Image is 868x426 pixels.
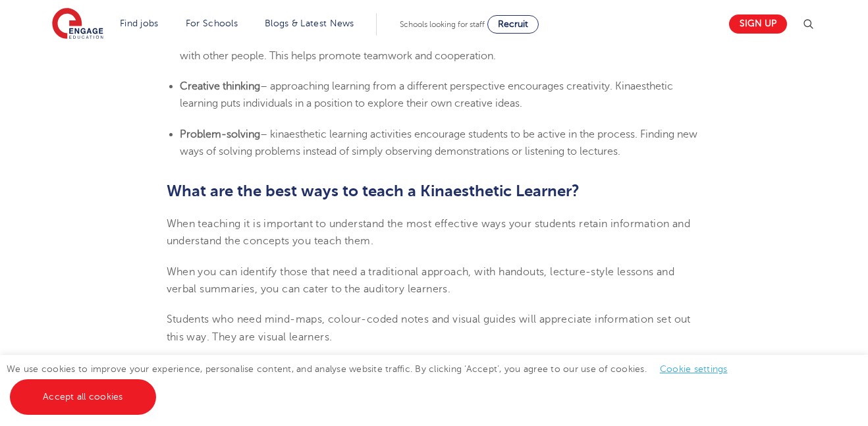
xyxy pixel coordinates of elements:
[167,218,691,247] span: When teaching it is important to understand the most effective ways your students retain informat...
[52,8,103,41] img: Engage Education
[186,18,238,28] a: For Schools
[660,364,728,374] a: Cookie settings
[167,266,675,295] span: When you can identify those that need a traditional approach, with handouts, lecture-style lesson...
[400,20,485,29] span: Schools looking for staff
[180,80,260,92] b: Creative thinking
[180,128,697,157] span: – kinaesthetic learning activities encourage students to be active in the process. Finding new wa...
[10,379,156,415] a: Accept all cookies
[729,14,787,34] a: Sign up
[120,18,159,28] a: Find jobs
[7,364,741,402] span: We use cookies to improve your experience, personalise content, and analyse website traffic. By c...
[180,128,260,140] b: Problem-solving
[180,80,673,109] span: – approaching learning from a different perspective encourages creativity. Kinaesthetic learning ...
[487,15,539,34] a: Recruit
[498,19,528,29] span: Recruit
[265,18,354,28] a: Blogs & Latest News
[167,180,702,202] h2: What are the best ways to teach a Kinaesthetic Learner?
[167,313,691,342] span: Students who need mind-maps, colour-coded notes and visual guides will appreciate information set...
[180,32,693,61] span: – engaging in kinaesthetic activities often involves interacting with and communicating with othe...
